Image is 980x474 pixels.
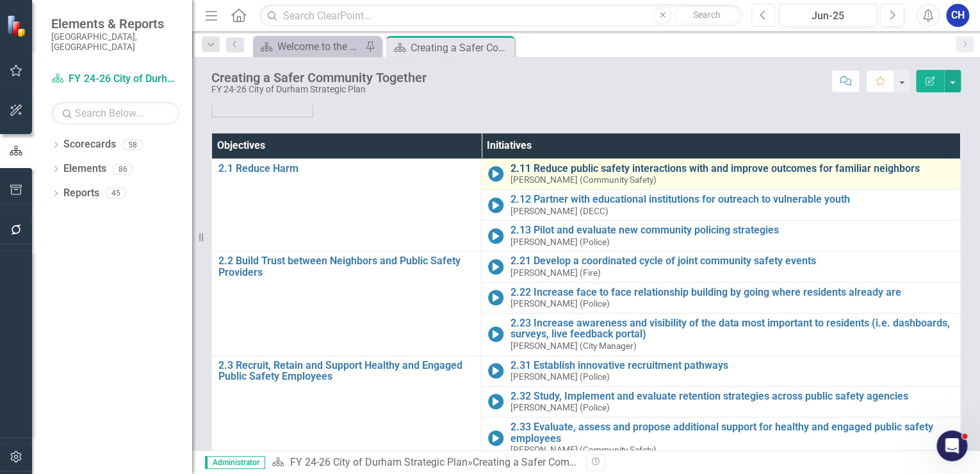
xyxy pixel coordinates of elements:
td: Double-Click to Edit Right Click for Context Menu [482,417,961,459]
div: Creating a Safer Community Together [211,71,427,85]
td: Double-Click to Edit Right Click for Context Menu [212,355,482,459]
a: 2.3 Recruit, Retain and Support Healthy and Engaged Public Safety Employees [218,360,475,382]
a: 2.1 Reduce Harm [218,163,475,174]
div: 58 [122,139,143,150]
td: Double-Click to Edit Right Click for Context Menu [482,313,961,355]
td: Double-Click to Edit Right Click for Context Menu [482,190,961,221]
img: In Progress [488,326,503,342]
small: [PERSON_NAME] (Fire) [510,268,600,278]
img: In Progress [488,166,503,182]
span: Administrator [205,456,265,469]
img: In Progress [488,228,503,244]
small: [PERSON_NAME] (Community Safety) [510,445,656,455]
td: Double-Click to Edit Right Click for Context Menu [482,158,961,189]
div: 45 [106,188,126,199]
a: 2.21 Develop a coordinated cycle of joint community safety events [510,255,954,267]
a: Reports [63,186,99,201]
td: Double-Click to Edit Right Click for Context Menu [212,251,482,355]
a: 2.31 Establish innovative recruitment pathways [510,360,954,371]
button: CH [946,4,969,27]
td: Double-Click to Edit Right Click for Context Menu [212,158,482,251]
img: In Progress [488,290,503,305]
small: [GEOGRAPHIC_DATA], [GEOGRAPHIC_DATA] [51,31,179,53]
img: In Progress [488,363,503,378]
a: 2.33 Evaluate, assess and propose additional support for healthy and engaged public safety employees [510,421,954,444]
input: Search ClearPoint... [259,4,742,27]
a: 2.2 Build Trust between Neighbors and Public Safety Providers [218,255,475,278]
a: FY 24-26 City of Durham Strategic Plan [290,456,467,468]
span: Elements & Reports [51,16,179,31]
a: 2.12 Partner with educational institutions for outreach to vulnerable youth [510,194,954,205]
small: [PERSON_NAME] (Police) [510,237,609,247]
a: Welcome to the FY [DATE]-[DATE] Strategic Plan Landing Page! [256,38,362,55]
img: ClearPoint Strategy [6,15,29,37]
div: Welcome to the FY [DATE]-[DATE] Strategic Plan Landing Page! [277,38,362,55]
button: Search [674,6,739,24]
a: Scorecards [63,137,116,152]
input: Search Below... [51,102,179,124]
iframe: Intercom live chat [936,430,967,461]
div: » [272,455,576,470]
button: Jun-25 [779,4,877,27]
img: In Progress [488,394,503,409]
small: [PERSON_NAME] (Police) [510,403,609,412]
td: Double-Click to Edit Right Click for Context Menu [482,251,961,282]
img: In Progress [488,198,503,213]
a: 2.32 Study, Implement and evaluate retention strategies across public safety agencies [510,391,954,402]
td: Double-Click to Edit Right Click for Context Menu [482,282,961,313]
a: 2.13 Pilot and evaluate new community policing strategies [510,224,954,236]
a: 2.11 Reduce public safety interactions with and improve outcomes for familiar neighbors [510,163,954,174]
div: Creating a Safer Community Together [472,456,642,468]
td: Double-Click to Edit Right Click for Context Menu [482,355,961,386]
a: 2.22 Increase face to face relationship building by going where residents already are [510,287,954,298]
div: 86 [113,164,133,174]
a: 2.23 Increase awareness and visibility of the data most important to residents (i.e. dashboards, ... [510,317,954,340]
img: In Progress [488,430,503,446]
div: FY 24-26 City of Durham Strategic Plan [211,85,427,94]
span: Search [693,10,721,20]
small: [PERSON_NAME] (Community Safety) [510,175,656,185]
div: Jun-25 [783,8,872,24]
td: Double-Click to Edit Right Click for Context Menu [482,386,961,417]
td: Double-Click to Edit Right Click for Context Menu [482,221,961,251]
small: [PERSON_NAME] (Police) [510,299,609,309]
img: In Progress [488,259,503,275]
div: Creating a Safer Community Together [411,40,511,56]
a: FY 24-26 City of Durham Strategic Plan [51,72,179,87]
a: Elements [63,162,106,176]
small: [PERSON_NAME] (DECC) [510,207,608,216]
small: [PERSON_NAME] (City Manager) [510,341,636,351]
small: [PERSON_NAME] (Police) [510,372,609,382]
